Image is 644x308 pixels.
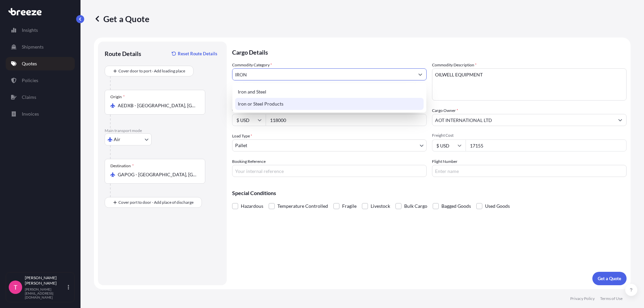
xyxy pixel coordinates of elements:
p: Terms of Use [600,296,623,301]
span: Cover door to port - Add loading place [118,68,185,74]
input: Destination [118,171,197,178]
span: Used Goods [485,201,510,211]
label: Commodity Description [432,62,477,68]
span: Cover port to door - Add place of discharge [118,199,194,206]
p: Claims [22,94,36,101]
p: Privacy Policy [570,296,595,301]
span: Freight Cost [432,133,627,138]
span: Commodity Value [232,107,427,113]
p: Policies [22,77,38,84]
label: Booking Reference [232,158,266,165]
p: Get a Quote [94,13,149,24]
p: Invoices [22,111,39,117]
p: Quotes [22,60,37,67]
p: Special Conditions [232,190,627,196]
input: Select a commodity type [232,68,414,80]
span: T [14,284,17,291]
span: Bagged Goods [441,201,471,211]
div: Iron or Steel Products [235,98,424,110]
span: Bulk Cargo [404,201,427,211]
input: Enter amount [466,139,627,151]
span: Hazardous [241,201,263,211]
button: Show suggestions [414,68,426,80]
p: Shipments [22,44,44,50]
button: Select transport [105,133,152,145]
p: Insights [22,27,38,34]
input: Enter name [432,165,627,177]
p: Cargo Details [232,42,627,62]
span: Livestock [371,201,390,211]
label: Flight Number [432,158,458,165]
p: Get a Quote [598,275,621,282]
p: [PERSON_NAME][EMAIL_ADDRESS][DOMAIN_NAME] [25,287,66,299]
p: [PERSON_NAME] [PERSON_NAME] [25,275,66,286]
div: Iron and Steel [235,86,424,98]
div: Origin [110,94,125,100]
input: Type amount [266,114,427,126]
p: Route Details [105,50,141,58]
span: Fragile [342,201,357,211]
div: Suggestions [235,86,424,110]
input: Origin [118,102,197,109]
div: Destination [110,163,134,169]
p: Reset Route Details [178,50,217,57]
p: Main transport mode [105,128,220,133]
span: Air [114,136,120,143]
label: Commodity Category [232,62,272,68]
span: Load Type [232,133,252,139]
span: Temperature Controlled [277,201,328,211]
input: Full name [432,114,614,126]
button: Show suggestions [614,114,626,126]
label: Cargo Owner [432,107,458,114]
input: Your internal reference [232,165,427,177]
span: Pallet [235,142,247,149]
